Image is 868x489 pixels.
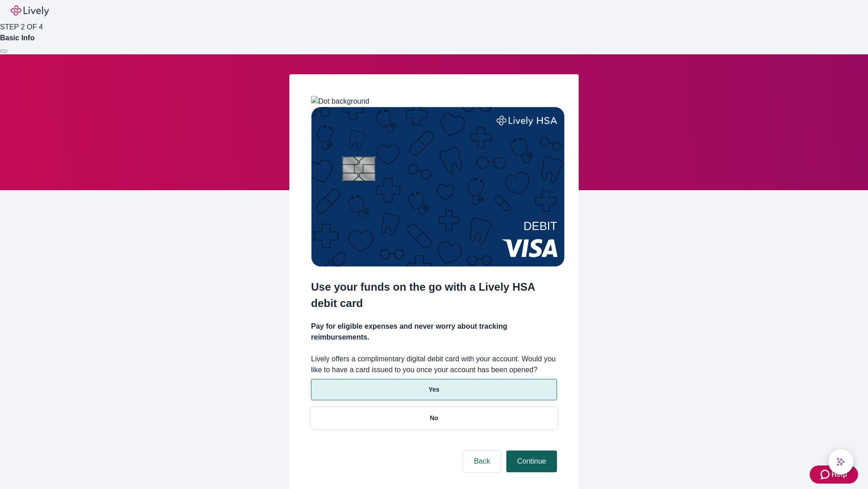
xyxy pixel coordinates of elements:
svg: Lively AI Assistant [836,457,845,466]
span: Help [831,469,847,480]
button: Zendesk support iconHelp [810,465,858,484]
button: Back [463,451,501,472]
img: Dot background [311,96,369,107]
label: Lively offers a complimentary digital debit card with your account. Would you like to have a card... [311,354,557,375]
p: No [430,413,439,423]
p: Yes [429,385,439,394]
button: No [311,407,557,429]
svg: Zendesk support icon [821,469,831,480]
button: Yes [311,379,557,400]
h4: Pay for eligible expenses and never worry about tracking reimbursements. [311,321,557,343]
button: chat [828,449,854,475]
button: Continue [506,451,557,472]
img: Debit card [311,107,565,267]
img: Lively [11,5,49,16]
h2: Use your funds on the go with a Lively HSA debit card [311,279,557,312]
